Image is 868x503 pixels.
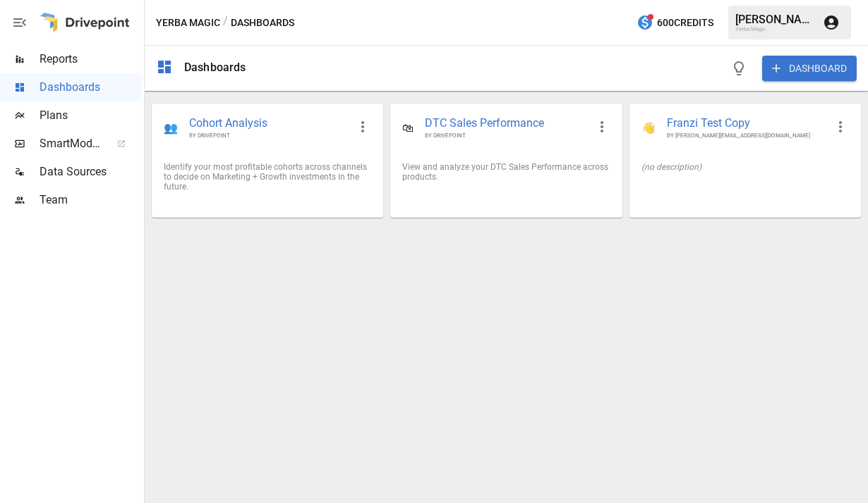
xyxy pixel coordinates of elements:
[667,116,826,132] span: Franzi Test Copy
[657,14,713,32] span: 600 Credits
[223,14,228,32] div: /
[40,107,141,124] span: Plans
[189,116,349,132] span: Cohort Analysis
[402,121,414,135] div: 🛍
[425,116,587,132] span: DTC Sales Performance
[184,61,246,74] div: Dashboards
[735,26,814,32] div: Yerba Magic
[164,121,178,135] div: 👥
[40,192,141,209] span: Team
[402,162,610,182] div: View and analyze your DTC Sales Performance across products.
[40,51,141,68] span: Reports
[101,133,111,151] span: ™
[40,163,141,180] span: Data Sources
[40,135,102,152] span: SmartModel
[667,132,826,139] span: BY [PERSON_NAME][EMAIL_ADDRESS][DOMAIN_NAME]
[40,79,141,96] span: Dashboards
[762,56,857,81] button: DASHBOARD
[189,132,349,139] span: BY DRIVEPOINT
[641,121,656,135] div: 👋
[735,13,814,26] div: [PERSON_NAME]
[156,14,220,32] button: Yerba Magic
[631,10,719,36] button: 600Credits
[164,162,371,192] div: Identify your most profitable cohorts across channels to decide on Marketing + Growth investments...
[425,132,587,139] span: BY DRIVEPOINT
[641,162,849,172] div: (no description)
